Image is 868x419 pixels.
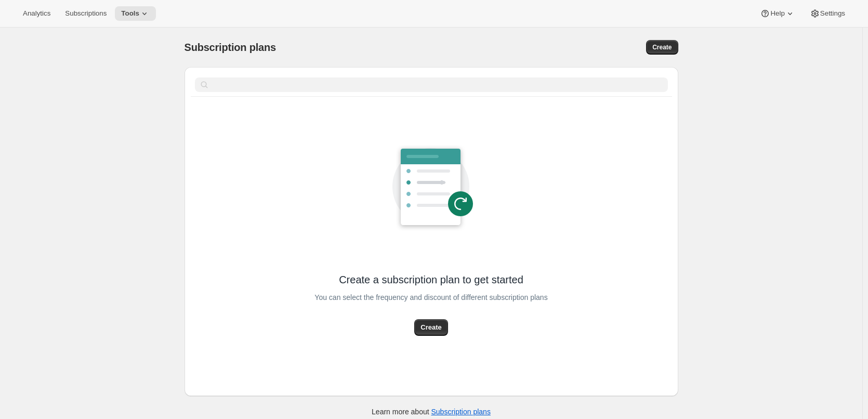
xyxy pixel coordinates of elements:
span: Settings [820,9,845,18]
span: Tools [121,9,139,18]
button: Analytics [17,6,57,21]
button: Tools [115,6,156,21]
button: Subscriptions [59,6,113,21]
button: Create [646,40,678,55]
span: Create a subscription plan to get started [339,272,523,287]
span: Subscriptions [65,9,107,18]
button: Settings [804,6,851,21]
span: You can select the frequency and discount of different subscription plans [314,290,547,305]
p: Learn more about [372,407,491,417]
button: Create [414,319,448,336]
button: Help [754,6,801,21]
span: Create [652,43,672,51]
a: Subscription plans [431,408,491,416]
span: Subscription plans [185,42,276,53]
span: Help [770,9,784,18]
span: Create [420,322,441,333]
span: Analytics [23,9,50,18]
